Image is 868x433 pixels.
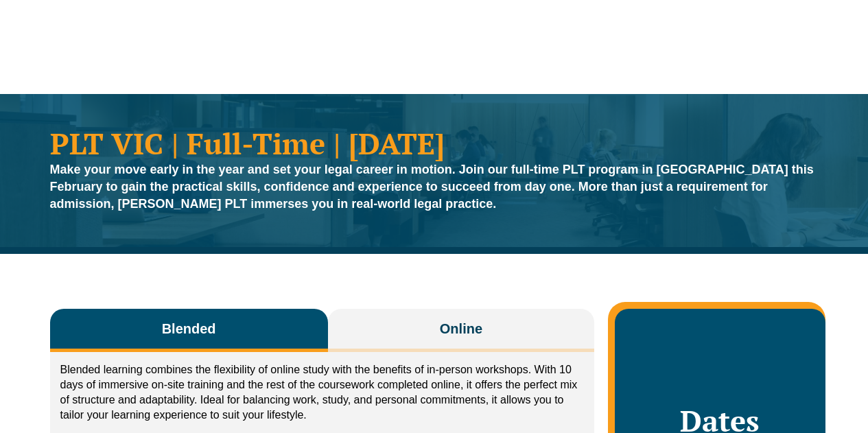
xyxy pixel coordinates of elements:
span: Online [440,319,482,338]
p: Blended learning combines the flexibility of online study with the benefits of in-person workshop... [60,362,585,423]
h1: PLT VIC | Full-Time | [DATE] [50,128,819,158]
strong: Make your move early in the year and set your legal career in motion. Join our full-time PLT prog... [50,163,814,211]
span: Blended [162,319,216,338]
